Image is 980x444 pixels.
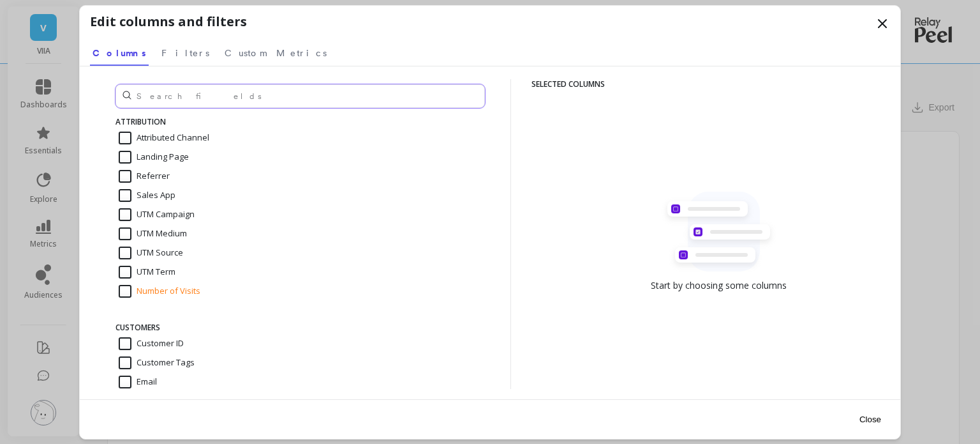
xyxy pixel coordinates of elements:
[225,47,327,59] span: Custom Metrics
[119,247,183,259] span: UTM Source
[119,170,170,183] span: Referrer
[119,208,195,221] span: UTM Campaign
[651,279,787,292] span: Start by choosing some columns
[531,79,906,89] span: SELECTED COLUMNS
[119,285,200,298] span: Number of Visits
[119,132,209,144] span: Attributed Channel
[90,36,890,66] nav: Tabs
[119,376,157,388] span: Email
[119,266,175,279] span: UTM Term
[119,356,195,369] span: Customer Tags
[115,322,160,333] span: CUSTOMERS
[119,227,187,240] span: UTM Medium
[93,47,146,59] span: Columns
[119,337,184,350] span: Customer ID
[856,405,885,434] button: Close
[161,47,209,59] span: Filters
[115,116,166,127] span: ATTRIBUTION
[119,151,189,164] span: Landing Page
[119,189,175,202] span: Sales App
[115,84,485,108] input: Search fields
[90,12,247,31] h1: Edit columns and filters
